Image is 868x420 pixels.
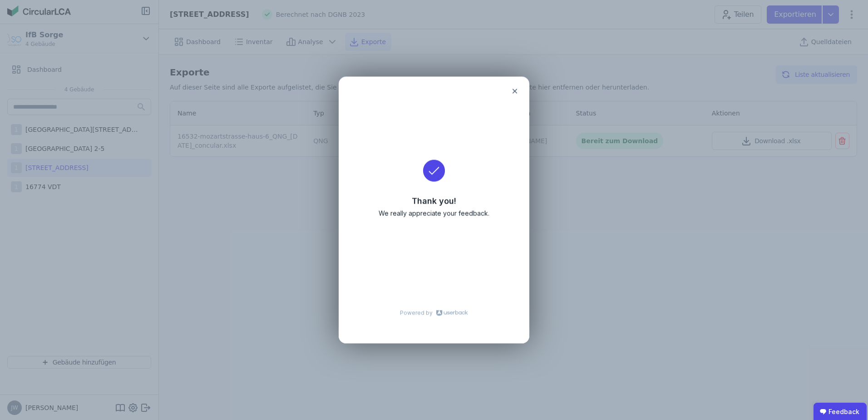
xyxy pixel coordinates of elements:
[360,209,508,217] p: We really appreciate your feedback.
[360,196,508,205] ubspan: Thank you!
[400,309,468,316] a: Powered by
[400,309,433,316] span: Powered by
[506,82,524,100] uclosel: Schließen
